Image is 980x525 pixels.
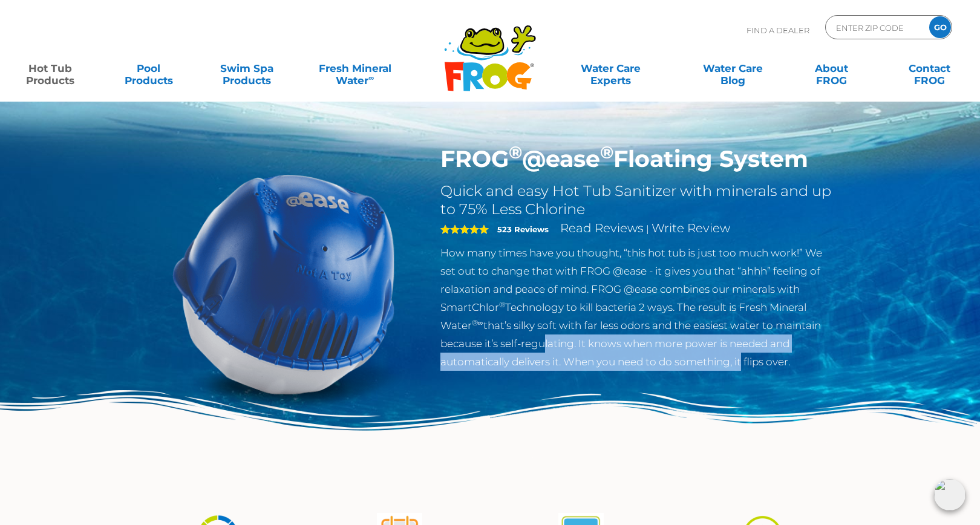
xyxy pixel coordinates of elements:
[509,142,522,163] sup: ®
[499,300,505,309] sup: ®
[472,318,483,327] sup: ®∞
[695,56,771,80] a: Water CareBlog
[368,73,374,82] sup: ∞
[600,142,613,163] sup: ®
[929,16,951,38] input: GO
[440,182,835,218] h2: Quick and easy Hot Tub Sanitizer with minerals and up to 75% Less Chlorine
[307,56,403,80] a: Fresh MineralWater∞
[440,145,835,173] h1: FROG @ease Floating System
[746,15,809,45] p: Find A Dealer
[497,224,549,234] strong: 523 Reviews
[934,479,965,510] img: openIcon
[440,224,489,234] span: 5
[145,145,422,422] img: hot-tub-product-atease-system.png
[111,56,187,80] a: PoolProducts
[835,19,916,36] input: Zip Code Form
[652,221,730,235] a: Write Review
[892,56,968,80] a: ContactFROG
[209,56,285,80] a: Swim SpaProducts
[12,56,88,80] a: Hot TubProducts
[793,56,869,80] a: AboutFROG
[549,56,673,80] a: Water CareExperts
[560,221,644,235] a: Read Reviews
[646,223,649,235] span: |
[440,244,835,371] p: How many times have you thought, “this hot tub is just too much work!” We set out to change that ...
